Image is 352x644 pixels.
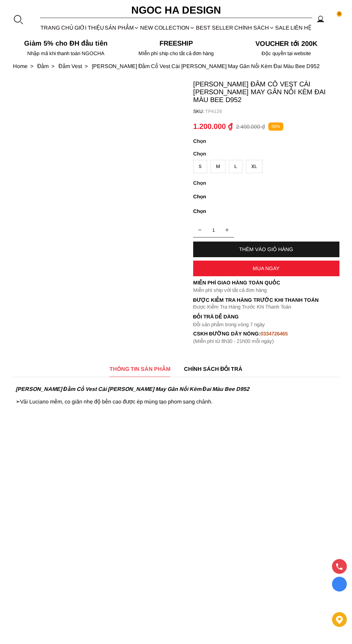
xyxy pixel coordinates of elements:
[233,39,339,48] h5: VOUCHER tới 200K
[193,223,234,237] input: Quantity input
[27,50,104,56] font: Nhập mã khi thanh toán NGOCHA
[28,63,36,69] span: >
[233,50,339,56] h6: Độc quyền tại website
[123,50,229,56] h6: MIễn phí ship cho tất cả đơn hàng
[193,331,261,336] font: cskh đường dây nóng:
[193,160,207,173] div: S
[82,63,90,69] span: >
[193,297,339,303] p: Được Kiểm Tra Hàng Trước Khi Thanh Toán
[205,109,339,114] p: TP4126
[37,63,59,69] a: Link to Đầm
[337,11,342,17] span: 0
[234,19,275,37] div: Chính sách
[104,19,140,37] div: SẢN PHẨM
[290,19,312,37] a: LIÊN HỆ
[58,63,92,69] a: Link to Đầm Vest
[24,39,107,47] font: Giảm 5% cho ĐH đầu tiên
[140,19,196,37] a: NEW COLLECTION
[236,123,265,130] p: 2.400.000 ₫
[13,63,37,69] a: Link to Home
[193,265,339,271] div: MUA NGAY
[332,577,347,592] a: Display image
[211,160,225,173] div: M
[193,287,267,293] font: Miễn phí ship với tất cả đơn hàng
[193,109,205,114] h6: SKU:
[275,19,290,37] a: SALE
[268,122,283,131] p: 50%
[16,386,249,392] strong: [PERSON_NAME] Đầm Cổ Vest Cài [PERSON_NAME] May Gân Nổi Kèm Đai Màu Bee D952
[193,280,280,285] font: Miễn phí giao hàng toàn quốc
[193,246,339,252] div: THÊM VÀO GIỎ HÀNG
[193,304,339,310] p: Được Kiểm Tra Hàng Trước Khi Thanh Toán
[110,365,170,373] span: THÔNG TIN SẢN PHẨM
[49,63,57,69] span: >
[74,19,104,37] a: GIỚI THIỆU
[229,160,242,173] div: L
[16,386,337,405] p: ➣Vải Luciano mềm, co giãn nhẹ độ bền cao được ép mùng tạo phom sang chảnh.
[108,2,244,18] a: Ngoc Ha Design
[92,63,320,69] a: Link to Louisa Dress_ Đầm Cổ Vest Cài Hoa Tùng May Gân Nổi Kèm Đai Màu Bee D952
[193,80,339,104] p: [PERSON_NAME] Đầm Cổ Vest Cài [PERSON_NAME] May Gân Nổi Kèm Đai Màu Bee D952
[193,321,265,327] font: Đổi sản phẩm trong vòng 7 ngày
[196,19,234,37] a: BEST SELLER
[193,338,274,344] font: (Miễn phí từ 8h30 - 21h00 mỗi ngày)
[40,19,74,37] a: TRANG CHỦ
[193,314,339,319] h6: Đổi trả dễ dàng
[261,331,288,336] font: 0334726465
[332,596,347,609] a: messenger
[193,122,233,131] p: 1.200.000 ₫
[246,160,263,173] div: XL
[184,365,243,373] span: CHÍNH SÁCH ĐỔI TRẢ
[160,39,193,47] font: Freeship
